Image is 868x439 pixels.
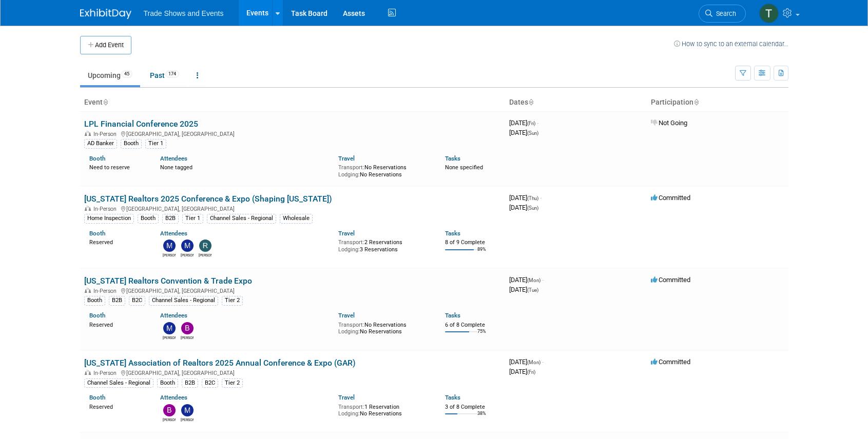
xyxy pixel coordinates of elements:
div: Reserved [89,320,145,329]
span: [DATE] [509,286,538,293]
a: How to sync to an external calendar... [674,40,788,48]
div: 2 Reservations 3 Reservations [338,237,430,253]
span: Committed [651,358,690,366]
img: Maurice Vincent [163,322,176,334]
a: Travel [338,155,355,162]
a: Past174 [142,66,187,85]
a: [US_STATE] Realtors 2025 Conference & Expo (Shaping [US_STATE]) [84,194,332,204]
a: [US_STATE] Association of Realtors 2025 Annual Conference & Expo (GAR) [84,358,356,368]
div: Barbara Wilkinson [163,416,176,423]
span: (Fri) [527,121,535,126]
div: [GEOGRAPHIC_DATA], [GEOGRAPHIC_DATA] [84,129,501,137]
span: Search [712,10,736,17]
span: 174 [165,70,179,78]
img: Tiff Wagner [759,4,779,23]
img: Barbara Wilkinson [181,322,194,334]
div: Michael Cardillo [163,252,176,258]
div: Wholesale [280,214,313,223]
div: Tier 1 [145,139,166,148]
th: Participation [647,94,788,111]
th: Event [80,94,505,111]
span: In-Person [93,288,120,294]
th: Dates [505,94,647,111]
a: Tasks [445,155,460,162]
img: Mike Schalk [181,240,194,252]
span: (Fri) [527,369,535,375]
div: B2C [202,378,218,388]
span: Transport: [338,164,364,171]
div: None tagged [160,162,331,171]
img: In-Person Event [85,370,91,375]
span: - [542,358,544,366]
div: Mike Schalk [181,252,194,258]
a: Booth [89,230,105,237]
div: B2C [129,296,145,305]
a: Sort by Event Name [103,98,108,106]
span: (Sun) [527,130,538,136]
div: No Reservations No Reservations [338,320,430,335]
span: Committed [651,276,690,284]
div: Maurice Vincent [181,416,194,423]
span: Transport: [338,239,364,246]
a: Travel [338,312,355,319]
div: Home Inspection [84,214,134,223]
span: (Sun) [527,205,538,211]
div: Tier 1 [182,214,203,223]
div: Maurice Vincent [163,334,176,341]
a: Tasks [445,230,460,237]
span: Transport: [338,404,364,410]
td: 75% [477,329,486,343]
div: B2B [182,378,198,388]
a: Travel [338,394,355,401]
div: Booth [84,296,105,305]
div: Reserved [89,402,145,411]
img: In-Person Event [85,288,91,293]
span: 45 [121,70,132,78]
a: Upcoming45 [80,66,140,85]
a: Tasks [445,394,460,401]
div: Channel Sales - Regional [207,214,276,223]
span: [DATE] [509,129,538,136]
span: In-Person [93,206,120,212]
span: - [537,119,538,127]
div: 1 Reservation No Reservations [338,402,430,417]
span: - [540,194,542,202]
span: None specified [445,164,483,171]
div: 8 of 9 Complete [445,239,501,246]
div: Need to reserve [89,162,145,171]
span: [DATE] [509,276,544,284]
div: Booth [138,214,159,223]
img: In-Person Event [85,131,91,136]
a: Sort by Participation Type [693,98,699,106]
div: B2B [109,296,125,305]
span: Committed [651,194,690,202]
td: 38% [477,411,486,425]
a: Search [699,5,746,23]
span: - [542,276,544,284]
div: Booth [157,378,178,388]
div: 6 of 8 Complete [445,322,501,329]
a: Attendees [160,230,187,237]
a: LPL Financial Conference 2025 [84,119,198,129]
div: Rob Schroeder [199,252,211,258]
div: No Reservations No Reservations [338,162,430,178]
span: Trade Shows and Events [144,9,224,17]
a: Attendees [160,394,187,401]
a: Booth [89,394,105,401]
span: Lodging: [338,246,360,253]
div: B2B [162,214,179,223]
span: Transport: [338,322,364,328]
div: Reserved [89,237,145,246]
span: Not Going [651,119,687,127]
span: [DATE] [509,194,542,202]
a: Attendees [160,155,187,162]
span: Lodging: [338,328,360,335]
div: Channel Sales - Regional [84,378,153,388]
span: (Thu) [527,195,538,201]
span: (Mon) [527,277,541,283]
div: AD Banker [84,139,117,148]
div: Booth [121,139,142,148]
td: 89% [477,247,486,261]
img: ExhibitDay [80,9,131,19]
span: [DATE] [509,368,535,375]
